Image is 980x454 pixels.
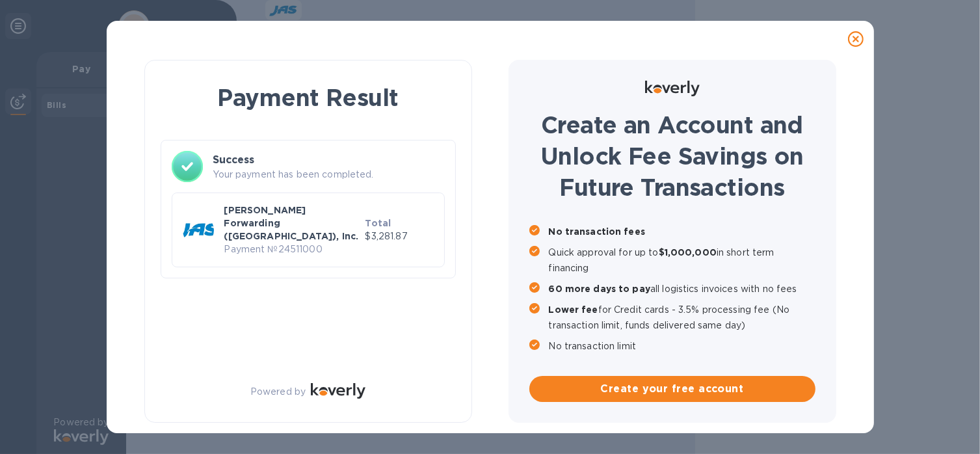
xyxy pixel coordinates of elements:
[166,81,451,114] h1: Payment Result
[213,168,445,181] p: Your payment has been completed.
[224,204,360,243] p: [PERSON_NAME] Forwarding ([GEOGRAPHIC_DATA]), Inc.
[540,381,805,397] span: Create your free account
[659,247,717,258] b: $1,000,000
[250,385,306,399] p: Powered by
[365,218,391,228] b: Total
[549,338,815,354] p: No transaction limit
[213,152,445,168] h3: Success
[529,376,815,402] button: Create your free account
[645,81,700,96] img: Logo
[224,243,360,256] p: Payment № 24511000
[549,302,815,333] p: for Credit cards - 3.5% processing fee (No transaction limit, funds delivered same day)
[549,284,651,294] b: 60 more days to pay
[311,383,365,399] img: Logo
[529,109,815,203] h1: Create an Account and Unlock Fee Savings on Future Transactions
[549,226,646,237] b: No transaction fees
[549,245,815,276] p: Quick approval for up to in short term financing
[365,230,434,243] p: $3,281.87
[549,304,598,315] b: Lower fee
[549,281,815,297] p: all logistics invoices with no fees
